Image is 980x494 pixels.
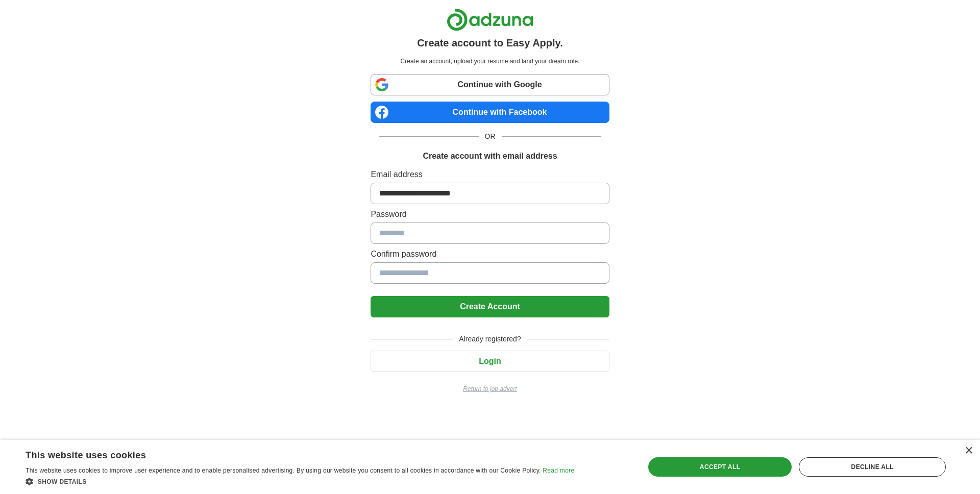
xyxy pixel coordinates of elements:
[26,476,574,486] div: Show details
[447,8,533,31] img: Adzuna logo
[371,74,609,95] a: Continue with Google
[371,168,609,181] label: Email address
[373,57,607,66] p: Create an account, upload your resume and land your dream role.
[453,334,527,344] span: Already registered?
[26,467,541,474] span: This website uses cookies to improve user experience and to enable personalised advertising. By u...
[371,357,609,365] a: Login
[479,131,502,142] span: OR
[371,208,609,220] label: Password
[648,457,792,477] div: Accept all
[965,447,972,455] div: Close
[371,248,609,260] label: Confirm password
[371,351,609,372] button: Login
[799,457,946,477] div: Decline all
[371,102,609,123] a: Continue with Facebook
[371,296,609,317] button: Create Account
[543,467,574,474] a: Read more, opens a new window
[423,150,557,162] h1: Create account with email address
[417,35,563,51] h1: Create account to Easy Apply.
[38,478,87,485] span: Show details
[371,384,609,393] a: Return to job advert
[26,446,549,461] div: This website uses cookies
